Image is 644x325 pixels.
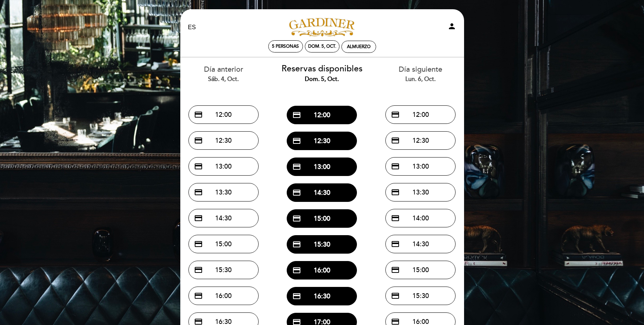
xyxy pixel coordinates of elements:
span: credit_card [391,110,400,119]
button: credit_card 12:30 [287,132,357,150]
button: credit_card 12:30 [188,131,259,150]
button: credit_card 14:30 [385,235,456,253]
i: person [447,22,456,31]
div: lun. 6, oct. [377,75,464,84]
button: credit_card 15:30 [287,235,357,254]
button: credit_card 15:30 [188,261,259,279]
span: credit_card [194,162,203,171]
div: sáb. 4, oct. [180,75,268,84]
span: credit_card [292,188,301,197]
div: Almuerzo [347,44,371,50]
button: credit_card 13:30 [385,183,456,202]
button: credit_card 13:30 [188,183,259,202]
span: credit_card [292,240,301,249]
button: credit_card 12:00 [287,106,357,124]
div: dom. 5, oct. [308,44,336,49]
span: credit_card [391,240,400,248]
button: credit_card 14:30 [188,209,259,227]
button: credit_card 15:00 [385,261,456,279]
button: credit_card 16:30 [287,287,357,305]
div: Día siguiente [377,64,464,83]
span: credit_card [194,214,203,223]
button: credit_card 16:00 [188,287,259,305]
button: credit_card 15:00 [188,235,259,253]
button: credit_card 12:30 [385,131,456,150]
span: 5 personas [272,44,299,49]
span: credit_card [194,240,203,248]
span: credit_card [292,292,301,301]
span: credit_card [194,188,203,197]
span: credit_card [292,162,301,171]
button: credit_card 15:00 [287,209,357,228]
button: credit_card 13:00 [188,157,259,176]
button: credit_card 12:00 [188,105,259,124]
span: credit_card [391,188,400,197]
span: credit_card [292,266,301,275]
div: Reservas disponibles [278,63,366,84]
span: credit_card [194,265,203,274]
button: credit_card 14:00 [385,209,456,227]
span: credit_card [391,214,400,223]
span: credit_card [194,136,203,145]
div: dom. 5, oct. [278,75,366,84]
span: credit_card [194,291,203,300]
span: credit_card [194,110,203,119]
button: credit_card 13:00 [287,158,357,176]
span: credit_card [391,291,400,300]
div: Día anterior [180,64,268,83]
span: credit_card [292,111,301,119]
span: credit_card [292,136,301,145]
button: credit_card 13:00 [385,157,456,176]
button: person [447,22,456,33]
button: credit_card 12:00 [385,105,456,124]
span: credit_card [391,162,400,171]
span: credit_card [292,214,301,223]
button: credit_card 14:30 [287,183,357,202]
a: [PERSON_NAME] [276,17,368,38]
button: credit_card 15:30 [385,287,456,305]
span: credit_card [391,265,400,274]
span: credit_card [391,136,400,145]
button: credit_card 16:00 [287,261,357,280]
